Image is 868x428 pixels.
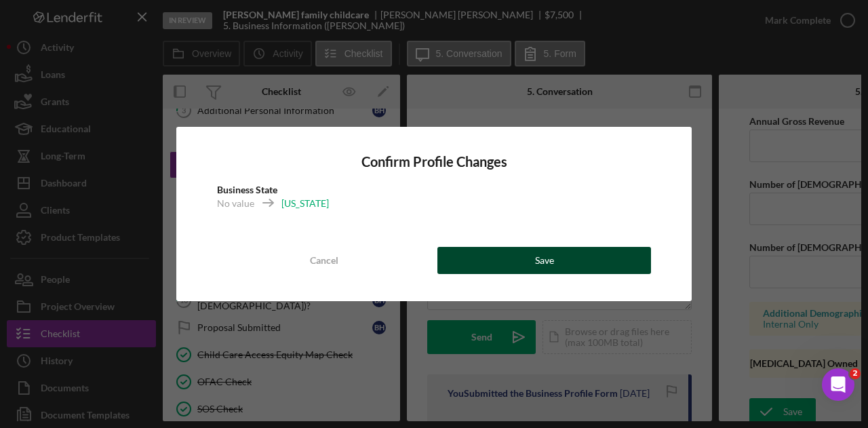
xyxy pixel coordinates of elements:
[217,184,277,195] b: Business State
[535,247,554,274] div: Save
[822,368,854,401] iframe: Intercom live chat
[310,247,338,274] div: Cancel
[217,197,254,210] div: No value
[217,247,431,274] button: Cancel
[281,197,329,210] div: [US_STATE]
[850,368,861,379] span: 2
[437,247,651,274] button: Save
[217,154,651,170] h4: Confirm Profile Changes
